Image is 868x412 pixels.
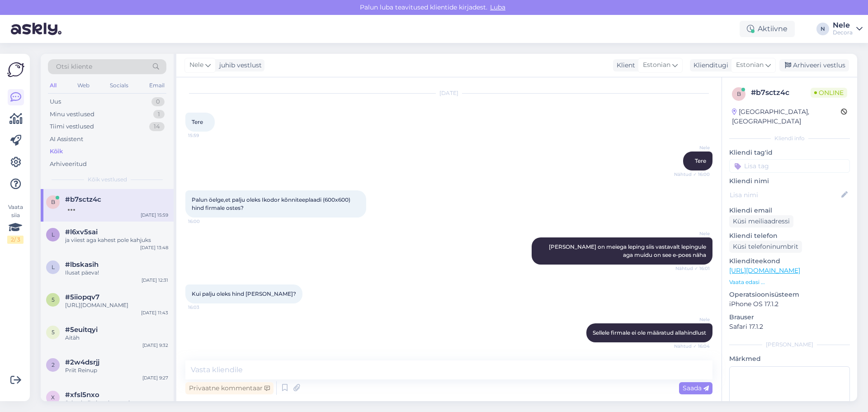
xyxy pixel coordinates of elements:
div: Tiimi vestlused [50,122,94,131]
p: Kliendi email [729,206,850,215]
div: ja viiest aga kahest pole kahjuks [65,236,168,244]
span: l [52,264,55,270]
span: Estonian [736,60,764,70]
input: Lisa tag [729,159,850,173]
span: Palun öelge,et palju oleks Ikodor kõnniteeplaadi (600x600) hind firmale ostes? [192,196,352,211]
div: # b7sctz4c [751,87,811,98]
span: #lbskasih [65,260,99,269]
div: Arhiveeritud [50,160,87,169]
div: Klienditugi [690,61,728,70]
span: Nähtud ✓ 16:00 [674,171,710,178]
span: 16:00 [188,218,222,225]
span: Tere [695,157,706,164]
div: Privaatne kommentaar [185,382,274,394]
span: Estonian [643,60,670,70]
div: [URL][DOMAIN_NAME] [65,301,168,309]
div: [DATE] 15:59 [141,212,168,218]
span: Nähtud ✓ 16:01 [675,265,710,272]
span: Kõik vestlused [88,175,127,184]
span: #l6xv5sai [65,228,98,236]
div: N [816,23,829,35]
p: Märkmed [729,354,850,364]
div: Kõik [50,147,63,156]
div: Email [147,80,166,91]
div: 14 [149,122,165,131]
span: Saada [683,384,709,392]
div: Klient [613,61,635,70]
span: 5 [52,329,55,336]
div: Nele [833,22,853,29]
div: [DATE] 13:48 [140,244,168,251]
span: Nähtud ✓ 16:04 [674,343,710,350]
p: iPhone OS 17.1.2 [729,299,850,309]
span: 5 [52,296,55,303]
span: b [737,90,741,97]
div: Minu vestlused [50,110,94,119]
div: Socials [108,80,130,91]
span: Luba [487,3,508,11]
input: Lisa nimi [730,190,840,200]
div: Küsi telefoninumbrit [729,241,802,253]
span: Sellele firmale ei ole määratud allahindlust [593,329,706,336]
div: Küsi meiliaadressi [729,215,793,227]
span: 15:59 [188,132,222,139]
div: 0 [151,97,165,106]
p: Vaata edasi ... [729,278,850,286]
a: [URL][DOMAIN_NAME] [729,266,800,275]
span: x [51,394,55,401]
div: Uus [50,97,61,106]
p: Kliendi telefon [729,231,850,241]
div: Ilusat päeva! [65,269,168,277]
div: Kliendi info [729,134,850,142]
span: Nele [189,60,203,70]
p: Kliendi nimi [729,176,850,186]
div: [DATE] 9:27 [142,374,168,381]
span: Nele [676,230,710,237]
span: Nele [676,316,710,323]
p: Kliendi tag'id [729,148,850,157]
div: [DATE] 11:43 [141,309,168,316]
div: [DATE] [185,89,712,97]
span: Online [811,88,847,98]
p: Safari 17.1.2 [729,322,850,331]
div: Arhiveeri vestlus [779,59,849,71]
span: Otsi kliente [56,62,92,71]
img: Askly Logo [7,61,24,78]
div: 1 [153,110,165,119]
span: 16:03 [188,304,222,311]
span: #b7sctz4c [65,195,101,204]
div: 2 / 3 [7,236,24,244]
span: Tere [192,118,203,125]
div: [DATE] 9:32 [142,342,168,349]
div: Vaata siia [7,203,24,244]
div: Aktiivne [740,21,795,37]
a: NeleDecora [833,22,863,36]
span: #5euitqyi [65,326,98,334]
span: Nele [676,144,710,151]
div: Decora [833,29,853,36]
span: b [51,199,55,205]
span: #5iiopqv7 [65,293,99,301]
span: [PERSON_NAME] on meiega leping siis vastavalt lepingule aga muidu on see e-poes näha [549,243,708,258]
div: [PERSON_NAME] [729,341,850,349]
p: Klienditeekond [729,256,850,266]
div: [DATE] 12:31 [142,277,168,284]
div: Web [75,80,91,91]
span: l [52,231,55,238]
div: Aitäh [65,334,168,342]
p: Operatsioonisüsteem [729,290,850,299]
span: 2 [52,361,55,368]
div: Priit Reinup [65,366,168,374]
p: Brauser [729,313,850,322]
span: #xfsl5nxo [65,391,99,399]
span: #2w4dsrjj [65,358,99,366]
div: juhib vestlust [216,61,262,70]
span: Kui palju oleks hind [PERSON_NAME]? [192,290,296,297]
div: AI Assistent [50,135,83,144]
div: [GEOGRAPHIC_DATA], [GEOGRAPHIC_DATA] [732,107,841,126]
div: All [48,80,58,91]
